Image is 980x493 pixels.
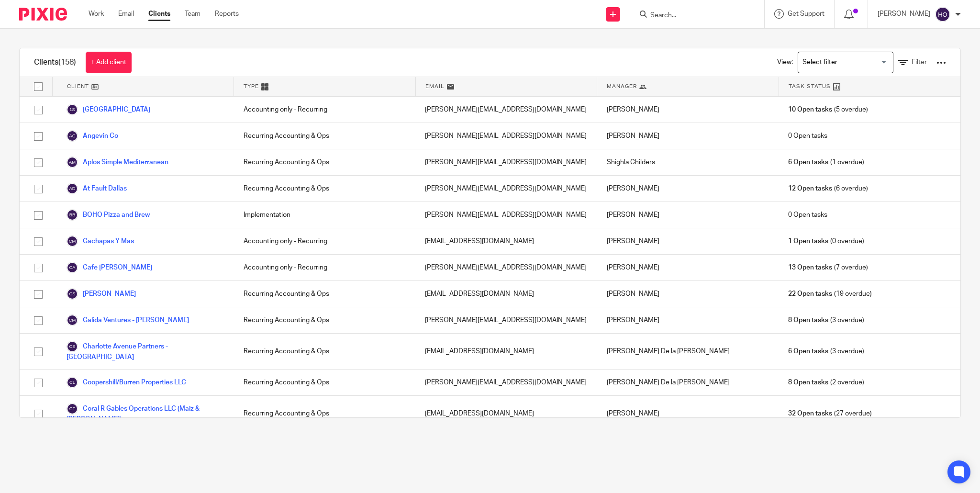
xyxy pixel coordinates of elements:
[67,262,152,273] a: Cafe [PERSON_NAME]
[788,315,828,325] span: 8 Open tasks
[415,228,597,254] div: [EMAIL_ADDRESS][DOMAIN_NAME]
[86,52,132,73] a: + Add client
[67,157,78,168] img: svg%3E
[234,396,416,431] div: Recurring Accounting & Ops
[234,307,416,333] div: Recurring Accounting & Ops
[67,341,224,362] a: Charlotte Avenue Partners - [GEOGRAPHIC_DATA]
[244,82,259,90] span: Type
[67,377,186,388] a: Coopershill/Burren Properties LLC
[415,396,597,431] div: [EMAIL_ADDRESS][DOMAIN_NAME]
[788,210,827,220] span: 0 Open tasks
[67,104,78,115] img: svg%3E
[597,228,779,254] div: [PERSON_NAME]
[118,9,134,19] a: Email
[649,11,735,20] input: Search
[67,130,118,142] a: Angevin Co
[185,9,200,19] a: Team
[597,123,779,149] div: [PERSON_NAME]
[415,255,597,280] div: [PERSON_NAME][EMAIL_ADDRESS][DOMAIN_NAME]
[788,315,864,325] span: (3 overdue)
[415,334,597,369] div: [EMAIL_ADDRESS][DOMAIN_NAME]
[788,409,871,418] span: (27 overdue)
[789,82,831,90] span: Task Status
[67,403,78,415] img: svg%3E
[788,347,864,356] span: (3 overdue)
[415,370,597,395] div: [PERSON_NAME][EMAIL_ADDRESS][DOMAIN_NAME]
[67,157,168,168] a: Aplos Simple Mediterranean
[788,236,828,246] span: 1 Open tasks
[798,52,893,73] div: Search for option
[19,8,67,21] img: Pixie
[597,97,779,123] div: [PERSON_NAME]
[67,262,78,273] img: svg%3E
[788,378,864,387] span: (2 overdue)
[89,9,104,19] a: Work
[788,157,828,167] span: 6 Open tasks
[788,105,832,114] span: 10 Open tasks
[597,396,779,431] div: [PERSON_NAME]
[597,334,779,369] div: [PERSON_NAME] De la [PERSON_NAME]
[788,263,832,272] span: 13 Open tasks
[67,235,78,247] img: svg%3E
[67,341,78,352] img: svg%3E
[788,378,828,387] span: 8 Open tasks
[67,288,78,300] img: svg%3E
[67,183,78,194] img: svg%3E
[234,176,416,202] div: Recurring Accounting & Ops
[788,236,864,246] span: (0 overdue)
[597,149,779,175] div: Shighla Childers
[597,307,779,333] div: [PERSON_NAME]
[788,157,864,167] span: (1 overdue)
[788,409,832,418] span: 32 Open tasks
[607,82,637,90] span: Manager
[425,82,445,90] span: Email
[788,184,868,193] span: (6 overdue)
[799,54,888,71] input: Search for option
[67,130,78,142] img: svg%3E
[415,281,597,307] div: [EMAIL_ADDRESS][DOMAIN_NAME]
[788,184,832,193] span: 12 Open tasks
[788,131,827,141] span: 0 Open tasks
[234,255,416,280] div: Accounting only - Recurring
[67,183,127,194] a: At Fault Dallas
[788,105,868,114] span: (5 overdue)
[597,176,779,202] div: [PERSON_NAME]
[67,403,224,424] a: Coral R Gables Operations LLC (Maiz & [PERSON_NAME])
[415,176,597,202] div: [PERSON_NAME][EMAIL_ADDRESS][DOMAIN_NAME]
[234,149,416,175] div: Recurring Accounting & Ops
[234,370,416,395] div: Recurring Accounting & Ops
[415,307,597,333] div: [PERSON_NAME][EMAIL_ADDRESS][DOMAIN_NAME]
[67,314,78,326] img: svg%3E
[788,347,828,356] span: 6 Open tasks
[234,123,416,149] div: Recurring Accounting & Ops
[415,202,597,228] div: [PERSON_NAME][EMAIL_ADDRESS][DOMAIN_NAME]
[234,202,416,228] div: Implementation
[597,370,779,395] div: [PERSON_NAME] De la [PERSON_NAME]
[67,209,78,221] img: svg%3E
[29,78,47,96] input: Select all
[763,48,946,77] div: View:
[67,209,150,221] a: BOHO Pizza and Brew
[597,202,779,228] div: [PERSON_NAME]
[67,82,89,90] span: Client
[58,58,76,66] span: (158)
[67,377,78,388] img: svg%3E
[597,281,779,307] div: [PERSON_NAME]
[234,281,416,307] div: Recurring Accounting & Ops
[788,11,824,17] span: Get Support
[234,97,416,123] div: Accounting only - Recurring
[148,9,170,19] a: Clients
[34,57,76,67] h1: Clients
[234,334,416,369] div: Recurring Accounting & Ops
[935,7,950,22] img: svg%3E
[788,289,832,299] span: 22 Open tasks
[67,314,189,326] a: Calida Ventures - [PERSON_NAME]
[67,288,136,300] a: [PERSON_NAME]
[215,9,239,19] a: Reports
[597,255,779,280] div: [PERSON_NAME]
[415,97,597,123] div: [PERSON_NAME][EMAIL_ADDRESS][DOMAIN_NAME]
[234,228,416,254] div: Accounting only - Recurring
[912,59,927,66] span: Filter
[788,263,868,272] span: (7 overdue)
[788,289,871,299] span: (19 overdue)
